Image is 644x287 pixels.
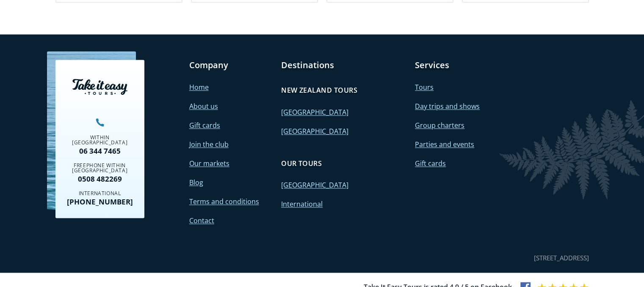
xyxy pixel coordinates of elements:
[189,60,273,71] h3: Company
[62,135,138,145] div: Within [GEOGRAPHIC_DATA]
[415,60,449,71] a: Services
[189,102,218,111] a: About us
[281,155,322,172] a: Our tours
[62,163,138,173] div: Freephone within [GEOGRAPHIC_DATA]
[281,81,357,99] a: New Zealand tours
[62,198,138,205] a: [PHONE_NUMBER]
[189,121,220,130] a: Gift cards
[281,127,348,136] a: [GEOGRAPHIC_DATA]
[415,140,474,149] a: Parties and events
[534,252,589,264] div: [STREET_ADDRESS]
[55,60,589,227] nav: Footer
[189,178,203,187] a: Blog
[281,199,323,209] a: International
[62,147,138,155] a: 06 344 7465
[281,159,322,168] h4: Our tours
[189,140,229,149] a: Join the club
[189,159,229,168] a: Our markets
[72,79,127,95] img: Take it easy tours
[281,60,334,71] a: Destinations
[281,86,357,95] h4: New Zealand tours
[189,197,259,206] a: Terms and conditions
[415,121,464,130] a: Group charters
[189,83,209,92] a: Home
[62,175,138,182] a: 0508 482269
[415,83,434,92] a: Tours
[415,159,446,168] a: Gift cards
[189,216,214,225] a: Contact
[62,191,138,196] div: International
[281,108,348,117] a: [GEOGRAPHIC_DATA]
[415,102,480,111] a: Day trips and shows
[281,180,348,190] a: [GEOGRAPHIC_DATA]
